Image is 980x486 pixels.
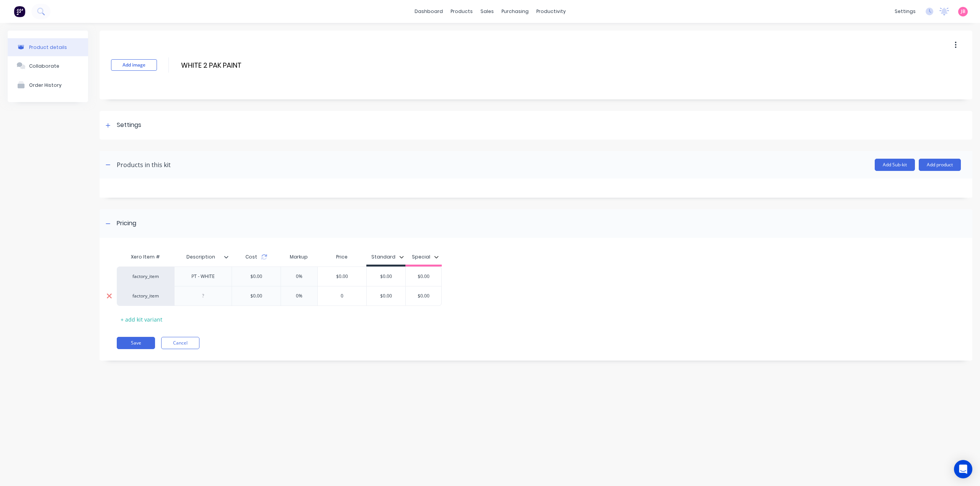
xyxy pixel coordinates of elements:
[280,286,318,306] div: 0%
[498,6,532,17] div: purchasing
[111,59,157,71] button: Add image
[184,271,222,281] div: PT - WHITE
[367,267,405,286] div: $0.00
[367,251,408,263] button: Standard
[125,273,167,280] div: factory_item
[117,120,141,130] div: Settings
[875,159,915,171] button: Add Sub-kit
[161,337,199,349] button: Cancel
[280,267,318,286] div: 0%
[961,8,965,15] span: JB
[954,460,972,478] div: Open Intercom Messenger
[919,159,961,171] button: Add product
[532,6,570,17] div: productivity
[8,38,88,56] button: Product details
[29,44,67,50] div: Product details
[117,160,171,169] div: Products in this kit
[891,6,920,17] div: settings
[477,6,498,17] div: sales
[8,75,88,94] button: Order History
[117,249,174,265] div: Xero Item #
[404,267,443,286] div: $0.00
[244,267,268,286] div: $0.00
[371,254,395,260] div: Standard
[318,286,366,306] div: 0
[281,249,317,265] div: Markup
[8,56,88,75] button: Collaborate
[117,337,155,349] button: Save
[317,249,366,265] div: Price
[174,249,232,265] div: Description
[117,286,442,306] div: factory_item$0.000%0$0.00$0.00
[117,267,442,286] div: factory_itemPT - WHITE$0.000%$0.00$0.00$0.00
[29,63,59,69] div: Collaborate
[180,60,316,71] input: Enter kit name
[412,254,430,260] div: Special
[367,286,405,306] div: $0.00
[117,314,166,325] div: + add kit variant
[245,254,257,260] span: Cost
[408,251,443,263] button: Special
[117,219,136,228] div: Pricing
[244,286,268,306] div: $0.00
[411,6,447,17] a: dashboard
[404,286,443,306] div: $0.00
[125,293,167,299] div: factory_item
[232,249,281,265] div: Cost
[174,247,227,267] div: Description
[14,6,25,17] img: Factory
[447,6,477,17] div: products
[29,82,62,88] div: Order History
[318,267,366,286] div: $0.00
